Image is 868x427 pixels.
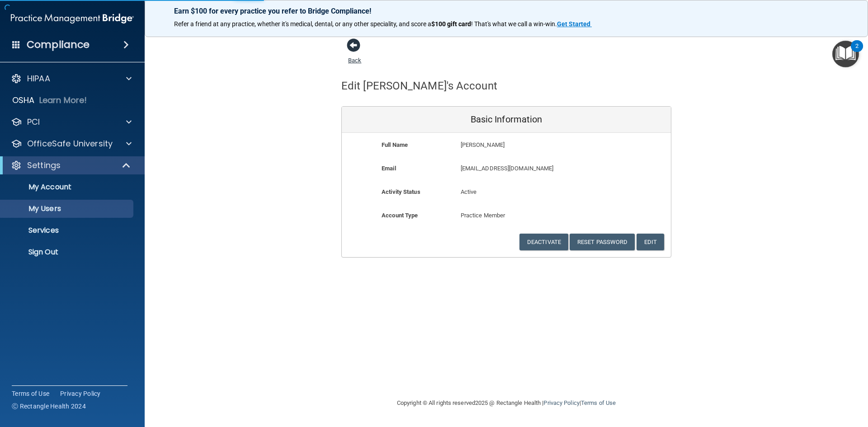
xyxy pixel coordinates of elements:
[6,204,129,213] p: My Users
[519,234,568,250] button: Deactivate
[6,248,129,257] p: Sign Out
[637,234,664,250] button: Edit
[461,163,605,174] p: [EMAIL_ADDRESS][DOMAIN_NAME]
[855,46,859,58] div: 2
[382,141,408,148] b: Full Name
[348,46,361,64] a: Back
[832,41,859,67] button: Open Resource Center, 2 new notifications
[39,95,87,106] p: Learn More!
[543,399,579,406] a: Privacy Policy
[570,234,635,250] button: Reset Password
[382,212,418,219] b: Account Type
[557,20,592,28] a: Get Started
[12,402,86,411] span: Ⓒ Rectangle Health 2024
[431,20,471,28] strong: $100 gift card
[382,188,420,195] b: Activity Status
[11,9,134,28] img: PMB logo
[27,73,50,84] p: HIPAA
[11,138,132,149] a: OfficeSafe University
[12,389,49,398] a: Terms of Use
[12,95,35,106] p: OSHA
[461,210,552,221] p: Practice Member
[11,160,131,171] a: Settings
[27,117,40,127] p: PCI
[342,107,671,133] div: Basic Information
[461,140,605,150] p: [PERSON_NAME]
[461,187,552,197] p: Active
[581,399,616,406] a: Terms of Use
[382,165,396,172] b: Email
[11,73,132,84] a: HIPAA
[27,160,61,171] p: Settings
[174,20,431,28] span: Refer a friend at any practice, whether it's medical, dental, or any other speciality, and score a
[27,38,90,51] h4: Compliance
[341,80,497,92] h4: Edit [PERSON_NAME]'s Account
[27,138,113,149] p: OfficeSafe University
[6,226,129,235] p: Services
[60,389,101,398] a: Privacy Policy
[557,20,590,28] strong: Get Started
[341,389,671,418] div: Copyright © All rights reserved 2025 @ Rectangle Health | |
[471,20,557,28] span: ! That's what we call a win-win.
[6,183,129,192] p: My Account
[174,7,839,15] p: Earn $100 for every practice you refer to Bridge Compliance!
[11,117,132,127] a: PCI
